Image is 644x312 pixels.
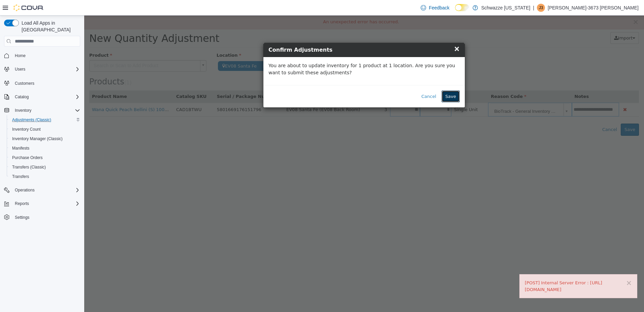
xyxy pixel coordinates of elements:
[13,4,44,11] img: Cova
[429,4,449,11] span: Feedback
[9,173,32,181] a: Transfers
[9,173,80,181] span: Transfers
[184,47,376,61] p: You are about to update inventory for 1 product at 1 location. Are you sure you want to submit th...
[12,51,80,60] span: Home
[533,4,534,12] p: |
[7,144,83,153] button: Manifests
[12,164,46,170] span: Transfers (Classic)
[369,29,376,37] span: ×
[9,135,65,143] a: Inventory Manager (Classic)
[1,106,83,115] button: Inventory
[333,75,356,87] button: Cancel
[9,163,49,171] a: Transfers (Classic)
[15,201,29,206] span: Reports
[9,163,80,171] span: Transfers (Classic)
[7,162,83,172] button: Transfers (Classic)
[9,116,80,124] span: Adjustments (Classic)
[7,172,83,181] button: Transfers
[12,79,37,87] a: Customers
[12,127,41,132] span: Inventory Count
[1,199,83,208] button: Reports
[455,4,469,11] input: Dark Mode
[12,117,51,123] span: Adjustments (Classic)
[15,94,29,100] span: Catalog
[418,1,452,15] a: Feedback
[12,65,80,73] span: Users
[12,155,43,160] span: Purchase Orders
[12,93,31,101] button: Catalog
[7,134,83,144] button: Inventory Manager (Classic)
[7,125,83,134] button: Inventory Count
[15,108,31,113] span: Inventory
[12,174,29,179] span: Transfers
[9,125,43,133] a: Inventory Count
[1,78,83,88] button: Customers
[12,146,29,151] span: Manifests
[184,30,376,38] h4: Confirm Adjustments
[1,92,83,102] button: Catalog
[12,106,80,114] span: Inventory
[12,106,34,114] button: Inventory
[12,213,80,222] span: Settings
[19,20,80,33] span: Load All Apps in [GEOGRAPHIC_DATA]
[1,212,83,222] button: Settings
[12,79,80,87] span: Customers
[542,264,548,271] button: ×
[12,52,28,60] a: Home
[12,200,32,208] button: Reports
[12,186,37,194] button: Operations
[1,185,83,195] button: Operations
[12,65,28,73] button: Users
[455,11,455,11] span: Dark Mode
[15,67,25,72] span: Users
[1,64,83,74] button: Users
[9,135,80,143] span: Inventory Manager (Classic)
[4,48,80,240] nav: Complex example
[12,136,63,141] span: Inventory Manager (Classic)
[441,264,548,277] div: [POST] Internal Server Error : [URL][DOMAIN_NAME]
[7,153,83,162] button: Purchase Orders
[481,4,530,12] p: Schwazze [US_STATE]
[9,154,45,162] a: Purchase Orders
[12,213,32,222] a: Settings
[15,187,35,193] span: Operations
[357,75,376,87] button: Save
[12,93,80,101] span: Catalog
[1,51,83,60] button: Home
[15,53,26,58] span: Home
[539,4,543,12] span: J3
[9,125,80,133] span: Inventory Count
[9,144,32,152] a: Manifests
[15,215,29,220] span: Settings
[12,186,80,194] span: Operations
[12,200,80,208] span: Reports
[9,154,80,162] span: Purchase Orders
[7,115,83,125] button: Adjustments (Classic)
[9,116,54,124] a: Adjustments (Classic)
[537,4,545,12] div: John-3673 Montoya
[548,4,639,12] p: [PERSON_NAME]-3673 [PERSON_NAME]
[9,144,80,152] span: Manifests
[15,81,34,86] span: Customers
